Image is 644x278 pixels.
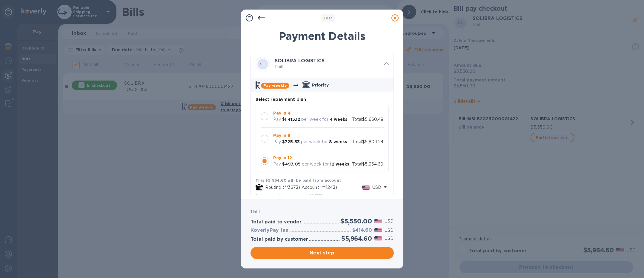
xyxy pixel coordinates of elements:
[273,111,291,115] b: Pay in 4
[312,82,329,88] p: Priority
[273,161,281,167] p: Pay
[323,16,333,20] b: of 3
[250,228,288,233] h3: KoverlyPay fee
[301,116,328,123] p: per week for
[250,237,308,242] h3: Total paid by customer
[323,16,325,20] span: 2
[250,219,302,225] h3: Total paid to vendor
[372,184,381,191] p: USD
[385,218,394,224] p: USD
[256,193,323,197] span: Payment will be charged on [DATE]
[352,139,384,145] p: Total $5,804.24
[273,139,281,145] p: Pay
[282,162,301,166] b: $497.05
[251,52,394,76] div: SLSOLIBRA LOGISTICS 1 bill
[250,209,260,214] b: 1 bill
[330,117,348,122] b: 4 weeks
[301,139,328,145] p: per week for
[263,83,287,88] b: Pay weekly
[250,30,394,42] h1: Payment Details
[352,161,384,167] p: Total $5,964.60
[260,62,265,66] b: SL
[352,228,372,233] h3: $414.60
[250,247,394,259] button: Next step
[329,139,347,144] b: 8 weeks
[265,184,362,191] p: Routing (**3673) Account (**1243)
[273,155,292,160] b: Pay in 12
[273,116,281,123] p: Pay
[256,97,306,102] b: Select repayment plan
[282,139,300,144] b: $725.53
[282,117,300,122] b: $1,415.12
[362,186,370,190] img: USD
[374,236,382,240] img: USD
[374,219,382,223] img: USD
[330,162,349,166] b: 12 weeks
[255,249,389,257] span: Next step
[374,228,382,232] img: USD
[302,161,329,167] p: per week for
[385,235,394,242] p: USD
[275,58,325,64] b: SOLIBRA LOGISTICS
[340,217,372,225] h2: $5,550.00
[256,178,341,183] b: This $5,964.60 will be paid from account
[341,235,372,242] h2: $5,964.60
[275,64,379,70] p: 1 bill
[385,227,394,234] p: USD
[352,116,384,123] p: Total $5,660.48
[273,133,291,138] b: Pay in 8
